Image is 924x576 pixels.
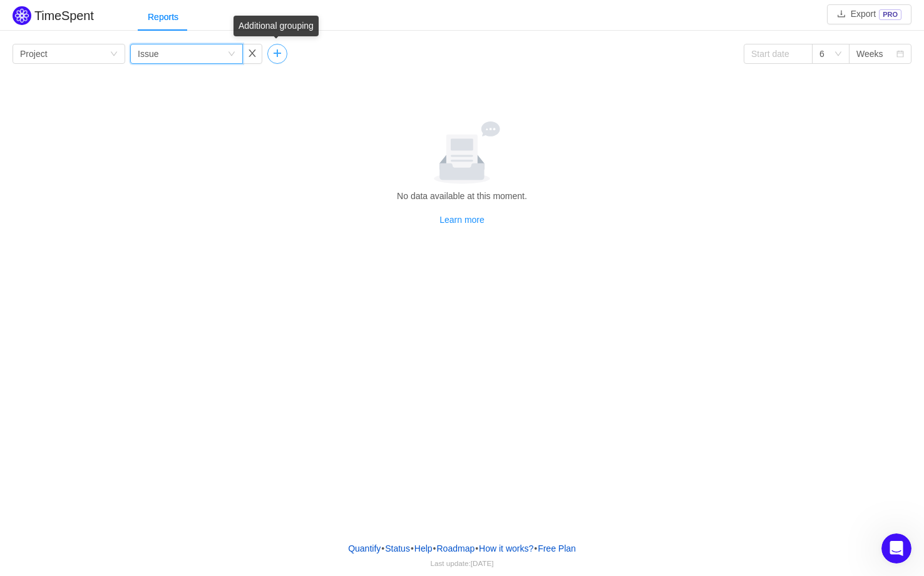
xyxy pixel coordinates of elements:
[819,44,824,63] div: 6
[534,543,537,553] span: •
[881,533,911,563] iframe: Intercom live chat
[414,539,433,558] a: Help
[411,543,414,553] span: •
[347,539,381,558] a: Quantify
[34,9,94,23] h2: TimeSpent
[856,44,883,63] div: Weeks
[384,539,411,558] a: Status
[242,44,262,64] button: icon: close
[471,559,494,567] span: [DATE]
[110,50,118,59] i: icon: down
[267,44,287,64] button: icon: plus
[397,191,527,201] span: No data available at this moment.
[827,4,911,24] button: icon: downloadExportPRO
[381,543,384,553] span: •
[13,6,31,25] img: Quantify logo
[433,543,436,553] span: •
[20,44,48,63] div: Project
[234,16,319,36] div: Additional grouping
[475,543,478,553] span: •
[744,44,813,64] input: Start date
[138,44,158,63] div: Issue
[228,50,235,59] i: icon: down
[478,539,534,558] button: How it works?
[896,50,904,59] i: icon: calendar
[537,539,577,558] button: Free Plan
[439,215,485,225] a: Learn more
[431,559,494,567] span: Last update:
[436,539,476,558] a: Roadmap
[834,50,842,59] i: icon: down
[138,3,188,31] div: Reports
